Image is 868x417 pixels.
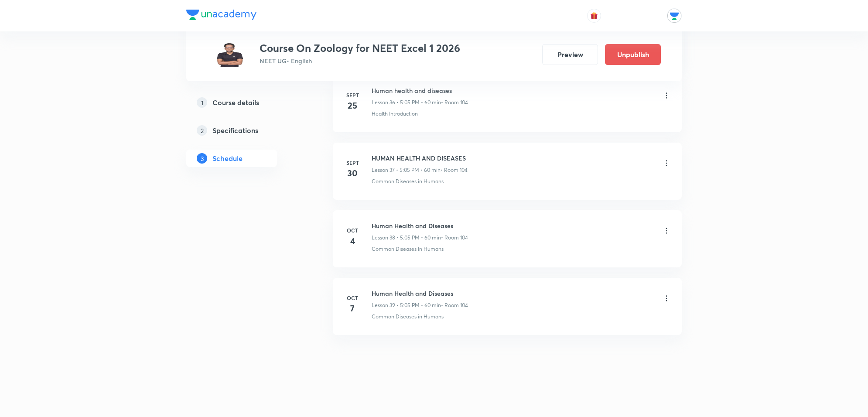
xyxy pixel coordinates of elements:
img: 5784c5548fac4870a4b6bc6deef8ba48.jpg [207,42,253,67]
p: NEET UG • English [260,56,460,65]
p: Common Diseases In Humans [372,245,444,253]
h6: HUMAN HEALTH AND DISEASES [372,154,468,163]
a: 2Specifications [186,122,305,139]
img: Unacademy Jodhpur [667,8,682,23]
h4: 7 [344,302,361,315]
h6: Sept [344,91,361,99]
img: avatar [590,12,598,20]
p: 3 [197,153,207,164]
h5: Schedule [212,153,243,164]
h5: Specifications [212,125,258,136]
p: Lesson 37 • 5:05 PM • 60 min [372,166,441,174]
p: Lesson 36 • 5:05 PM • 60 min [372,99,441,106]
img: Company Logo [186,10,256,20]
a: Company Logo [186,10,256,22]
h3: Course On Zoology for NEET Excel 1 2026 [260,42,460,55]
p: • Room 104 [441,166,468,174]
p: 2 [197,125,207,136]
p: 1 [197,97,207,108]
h6: Human Health and Diseases [372,221,468,230]
button: Preview [542,44,598,65]
p: Lesson 39 • 5:05 PM • 60 min [372,301,441,309]
button: avatar [587,9,601,23]
p: Common Diseases in Humans [372,178,444,185]
p: • Room 104 [441,301,468,309]
h6: Oct [344,294,361,302]
p: Lesson 38 • 5:05 PM • 60 min [372,234,441,242]
p: Common Diseases in Humans [372,313,444,321]
h5: Course details [212,97,259,108]
h6: Human Health and Diseases [372,289,468,298]
h6: Sept [344,159,361,167]
p: Health Introduction [372,110,418,118]
h4: 4 [344,234,361,247]
button: Unpublish [605,44,661,65]
p: • Room 104 [441,99,468,106]
h6: Oct [344,226,361,234]
h6: Human health and diseases [372,86,468,95]
h4: 30 [344,167,361,180]
a: 1Course details [186,94,305,111]
p: • Room 104 [441,234,468,242]
h4: 25 [344,99,361,112]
